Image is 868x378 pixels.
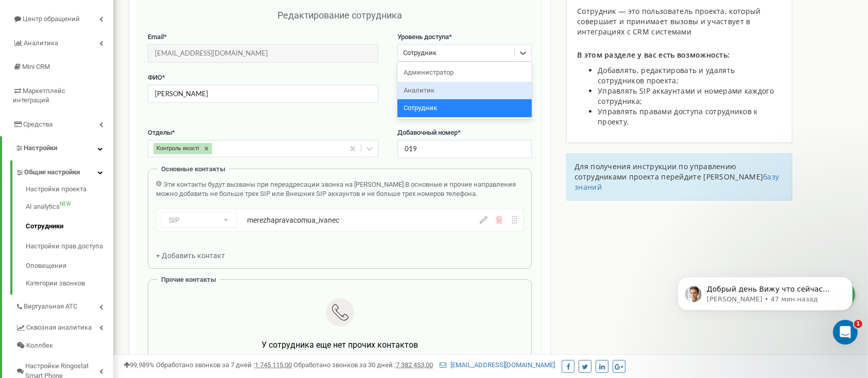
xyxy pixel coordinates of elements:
span: Mini CRM [22,63,50,70]
span: Виртуальная АТС [24,302,77,312]
span: Аналитика [24,39,58,47]
span: Сквозная аналитика [26,323,92,333]
u: 1 745 115,00 [255,361,292,369]
span: 1 [854,320,862,328]
a: AI analyticsNEW [26,197,113,217]
input: Введите ФИО [148,85,378,103]
div: Сотрудник [403,48,437,58]
span: Добавочный номер [397,129,458,136]
span: Для получения инструкции по управлению сотрудниками проекта перейдите [PERSON_NAME] [575,161,763,182]
span: Общие настройки [24,168,80,177]
span: Средства [23,120,53,128]
a: Общие настройки [15,160,113,182]
span: Центр обращений [23,15,80,23]
span: Сотрудник — это пользователь проекта, который совершает и принимает вызовы и участвует в интеграц... [577,6,761,37]
a: базу знаний [575,172,779,192]
span: В этом разделе у вас есть возможность: [577,50,730,60]
a: Сотрудники [26,217,113,237]
span: Уровень доступа [397,33,449,41]
span: Отделы [148,129,172,136]
a: Виртуальная АТС [15,295,113,316]
div: SIPmerezhapravacomua_ivanec [156,209,524,231]
iframe: Intercom live chat [833,320,858,345]
input: Введите Email [148,44,378,62]
a: Оповещения [26,256,113,276]
a: Сквозная аналитика [15,316,113,337]
input: Укажите добавочный номер [397,140,532,158]
div: Контроль якості [153,143,201,154]
span: Прочие контакты [161,276,216,283]
a: Коллбек [15,337,113,355]
span: Коллбек [26,341,53,351]
span: Добавлять, редактировать и удалять сотрудников проекта; [598,65,735,85]
span: Обработано звонков за 30 дней : [293,361,433,369]
div: Аналитик [397,82,532,100]
span: + Добавить контакт [156,251,225,260]
a: Настройки [2,136,113,160]
span: Эти контакты будут вызваны при переадресации звонка на [PERSON_NAME]. [163,181,405,188]
a: Категории звонков [26,276,113,289]
span: Управлять SIP аккаунтами и номерами каждого сотрудника; [598,86,774,106]
span: Email [148,33,164,41]
span: У сотрудника еще нет прочих контактов [262,340,418,350]
a: Настройки прав доступа [26,237,113,257]
div: Администратор [397,64,532,82]
span: ФИО [148,74,162,81]
div: merezhapravacomua_ivanec [248,215,430,225]
span: Обработано звонков за 7 дней : [156,361,292,369]
span: Управлять правами доступа сотрудников к проекту. [598,106,758,127]
span: Редактирование сотрудника [277,10,403,21]
span: Настройки [24,144,57,152]
span: 99,989% [124,361,154,369]
span: Основные контакты [161,165,225,173]
iframe: Intercom notifications сообщение [662,255,868,350]
a: [EMAIL_ADDRESS][DOMAIN_NAME] [440,361,555,369]
div: Сотрудник [397,99,532,117]
a: Настройки проекта [26,185,113,197]
span: Маркетплейс интеграций [13,87,65,104]
u: 7 382 453,00 [396,361,433,369]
